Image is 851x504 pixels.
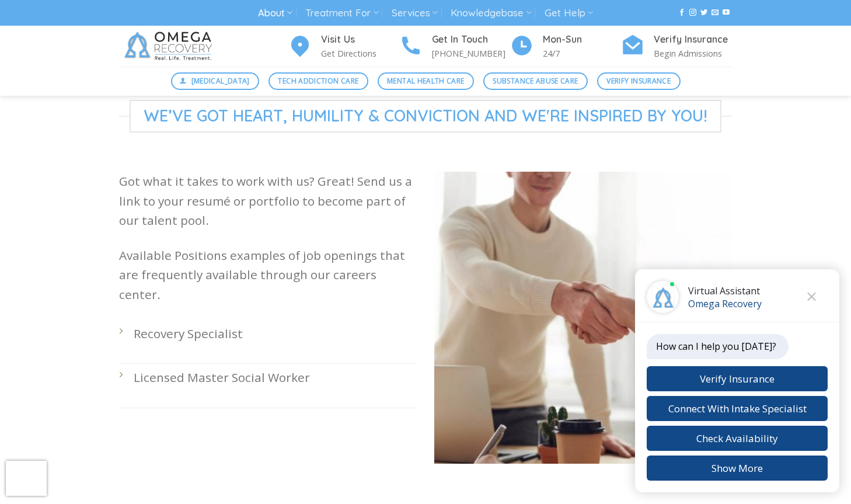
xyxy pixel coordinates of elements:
[493,75,578,86] span: Substance Abuse Care
[258,2,292,24] a: About
[606,75,671,86] span: Verify Insurance
[621,32,732,61] a: Verify Insurance Begin Admissions
[654,32,732,47] h4: Verify Insurance
[191,75,250,86] span: [MEDICAL_DATA]
[543,32,621,47] h4: Mon-Sun
[597,72,681,90] a: Verify Insurance
[387,75,464,86] span: Mental Health Care
[432,47,510,60] p: [PHONE_NUMBER]
[268,72,368,90] a: Tech Addiction Care
[723,9,730,17] a: Follow on YouTube
[134,368,417,387] p: Licensed Master Social Worker
[392,2,438,24] a: Services
[399,32,510,61] a: Get In Touch [PHONE_NUMBER]
[689,9,696,17] a: Follow on Instagram
[678,9,685,17] a: Follow on Facebook
[171,72,260,90] a: [MEDICAL_DATA]
[321,32,399,47] h4: Visit Us
[543,47,621,60] p: 24/7
[119,26,221,67] img: Omega Recovery
[483,72,588,90] a: Substance Abuse Care
[119,172,417,230] p: Got what it takes to work with us? Great! Send us a link to your resumé or portfolio to become pa...
[700,9,707,17] a: Follow on Twitter
[288,32,399,61] a: Visit Us Get Directions
[119,246,417,304] p: Available Positions examples of job openings that are frequently available through our careers ce...
[712,9,719,17] a: Send us an email
[654,47,732,60] p: Begin Admissions
[545,2,593,24] a: Get Help
[278,75,358,86] span: Tech Addiction Care
[451,2,531,24] a: Knowledgebase
[432,32,510,47] h4: Get In Touch
[134,324,417,343] p: Recovery Specialist
[130,100,721,133] span: We’ve Got Heart, Humility & Conviction and We're Inspired by You!
[321,47,399,60] p: Get Directions
[378,72,474,90] a: Mental Health Care
[305,2,378,24] a: Treatment For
